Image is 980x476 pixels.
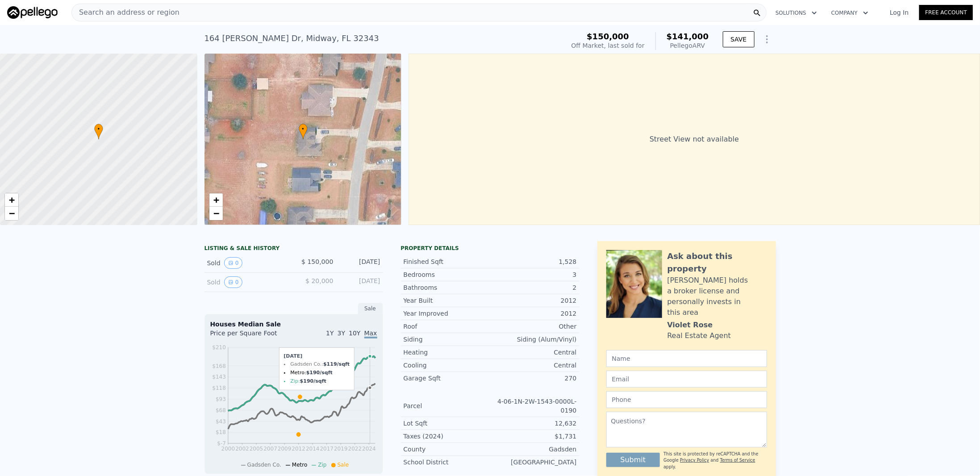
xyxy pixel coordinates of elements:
[768,5,824,21] button: Solutions
[404,283,490,292] div: Bathrooms
[404,432,490,441] div: Taxes (2024)
[490,270,577,279] div: 3
[5,193,18,207] a: Zoom in
[606,453,660,467] button: Submit
[404,270,490,279] div: Bedrooms
[224,276,243,288] button: View historical data
[606,391,767,408] input: Phone
[404,348,490,357] div: Heating
[404,445,490,454] div: County
[224,257,243,269] button: View historical data
[278,446,292,452] tspan: 2009
[209,193,223,207] a: Zoom in
[213,194,219,205] span: +
[299,125,308,133] span: •
[667,41,709,50] div: Pellego ARV
[490,432,577,441] div: $1,731
[305,277,333,284] span: $ 20,000
[723,31,754,47] button: SAVE
[334,446,348,452] tspan: 2019
[571,41,645,50] div: Off Market, last sold for
[404,401,490,410] div: Parcel
[341,276,380,288] div: [DATE]
[404,374,490,383] div: Garage Sqft
[210,329,294,343] div: Price per Square Foot
[490,335,577,344] div: Siding (Alum/Vinyl)
[216,407,226,413] tspan: $68
[207,276,287,288] div: Sold
[490,445,577,454] div: Gadsden
[338,330,345,337] span: 3Y
[490,283,577,292] div: 2
[490,374,577,383] div: 270
[301,258,333,265] span: $ 150,000
[7,6,58,19] img: Pellego
[606,350,767,367] input: Name
[404,335,490,344] div: Siding
[667,32,709,41] span: $141,000
[404,257,490,266] div: Finished Sqft
[404,296,490,305] div: Year Built
[358,303,383,314] div: Sale
[207,257,287,269] div: Sold
[94,125,103,133] span: •
[490,458,577,467] div: [GEOGRAPHIC_DATA]
[216,418,226,425] tspan: $43
[879,8,919,17] a: Log In
[348,446,362,452] tspan: 2022
[404,361,490,370] div: Cooling
[490,361,577,370] div: Central
[204,245,383,254] div: LISTING & SALE HISTORY
[720,458,755,463] a: Terms of Service
[404,309,490,318] div: Year Improved
[249,446,263,452] tspan: 2005
[320,446,334,452] tspan: 2017
[216,396,226,402] tspan: $93
[758,30,776,48] button: Show Options
[204,32,379,45] div: 164 [PERSON_NAME] Dr , Midway , FL 32343
[94,124,103,139] div: •
[401,245,580,252] div: Property details
[216,430,226,436] tspan: $18
[824,5,876,21] button: Company
[667,275,767,318] div: [PERSON_NAME] holds a broker license and personally invests in this area
[663,451,767,470] div: This site is protected by reCAPTCHA and the Google and apply.
[318,462,326,468] span: Zip
[5,207,18,220] a: Zoom out
[292,446,305,452] tspan: 2012
[209,207,223,220] a: Zoom out
[667,250,767,275] div: Ask about this property
[72,7,179,18] span: Search an address or region
[409,54,980,225] div: Street View not available
[680,458,709,463] a: Privacy Policy
[490,397,577,415] div: 4-06-1N-2W-1543-0000L-0190
[213,208,219,219] span: −
[349,330,360,337] span: 10Y
[362,446,376,452] tspan: 2024
[326,330,334,337] span: 1Y
[9,208,15,219] span: −
[404,458,490,467] div: School District
[667,330,731,341] div: Real Estate Agent
[221,446,235,452] tspan: 2000
[338,462,349,468] span: Sale
[490,348,577,357] div: Central
[247,462,281,468] span: Gadsden Co.
[364,330,377,338] span: Max
[587,32,629,41] span: $150,000
[606,371,767,388] input: Email
[299,124,308,139] div: •
[210,320,377,329] div: Houses Median Sale
[292,462,307,468] span: Metro
[490,257,577,266] div: 1,528
[212,374,226,380] tspan: $143
[341,257,380,269] div: [DATE]
[490,322,577,331] div: Other
[919,5,973,20] a: Free Account
[263,446,277,452] tspan: 2007
[490,309,577,318] div: 2012
[490,419,577,428] div: 12,632
[667,320,713,330] div: Violet Rose
[404,322,490,331] div: Roof
[217,441,226,447] tspan: $-7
